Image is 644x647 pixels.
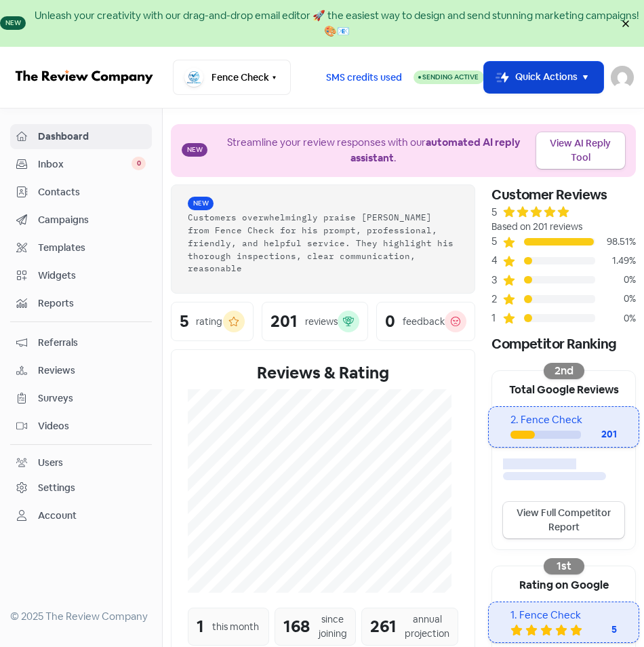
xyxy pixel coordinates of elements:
span: SMS credits used [326,71,402,85]
span: Reports [38,296,146,311]
div: rating [196,315,222,329]
button: Fence Check [173,60,291,96]
div: feedback [403,315,445,329]
div: 5 [491,205,497,220]
div: 5 [180,313,188,330]
a: Inbox 0 [10,152,152,177]
div: 261 [370,614,397,639]
a: 5rating [171,302,254,341]
a: Contacts [10,180,152,205]
div: Rating on Google [492,566,635,602]
span: Templates [38,241,146,255]
div: Competitor Ranking [491,334,636,354]
a: Campaigns [10,208,152,233]
div: © 2025 The Review Company [10,609,152,625]
div: 0 [385,313,395,330]
div: reviews [305,315,338,329]
div: annual projection [405,612,449,641]
div: 168 [283,614,310,639]
div: this month [212,620,259,634]
div: 1st [544,558,584,574]
a: View Full Competitor Report [503,502,624,538]
a: Users [10,450,152,475]
div: Customers overwhelmingly praise [PERSON_NAME] from Fence Check for his prompt, professional, frie... [188,211,458,275]
a: Surveys [10,386,152,411]
div: 1 [197,614,204,639]
span: Sending Active [422,73,479,81]
a: Account [10,503,152,528]
a: Reports [10,291,152,316]
div: Reviews & Rating [188,361,458,385]
div: 201 [581,427,617,442]
div: 2nd [544,363,584,379]
a: Widgets [10,263,152,288]
img: User [611,66,634,89]
div: Total Google Reviews [492,371,635,406]
div: 0% [595,292,636,306]
div: 201 [270,313,298,330]
span: New [182,143,207,157]
a: Templates [10,235,152,260]
span: Contacts [38,185,146,199]
span: New [188,197,214,210]
div: 5 [491,234,502,250]
div: Based on 201 reviews [491,220,636,234]
span: Reviews [38,364,146,378]
div: 0% [595,311,636,326]
div: 5 [585,623,617,637]
div: 2 [491,292,502,307]
div: 4 [491,253,502,269]
div: 1. Fence Check [510,608,617,623]
a: 0feedback [376,302,475,341]
span: Videos [38,419,146,433]
div: Settings [38,481,75,495]
span: Dashboard [38,130,146,144]
a: Reviews [10,358,152,383]
div: Users [38,456,63,470]
span: Surveys [38,391,146,406]
button: Quick Actions [484,62,604,94]
div: 3 [491,273,502,288]
a: Referrals [10,330,152,355]
a: Settings [10,475,152,501]
div: 2. Fence Check [510,412,617,428]
div: 98.51% [595,235,636,249]
div: Streamline your review responses with our . [212,135,536,165]
a: Dashboard [10,124,152,149]
div: Unleash your creativity with our drag-and-drop email editor 🚀 the easiest way to design and send ... [30,8,644,39]
span: Widgets [38,269,146,283]
span: Inbox [38,157,132,172]
a: Videos [10,414,152,439]
a: SMS credits used [315,70,414,83]
div: 1.49% [595,254,636,268]
div: Customer Reviews [491,184,636,205]
div: since joining [318,612,347,641]
div: 1 [491,311,502,326]
a: View AI Reply Tool [536,132,625,169]
b: automated AI reply assistant [350,136,520,164]
span: Referrals [38,336,146,350]
a: Sending Active [414,70,484,85]
a: 201reviews [262,302,368,341]
div: 0% [595,273,636,287]
span: Campaigns [38,213,146,227]
div: Account [38,509,77,523]
span: 0 [132,157,146,170]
